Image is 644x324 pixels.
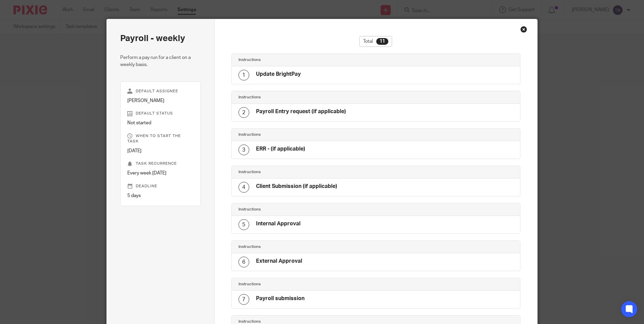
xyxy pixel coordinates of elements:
[120,54,201,68] p: Perform a pay run for a client on a weekly basis.
[238,219,249,230] div: 5
[238,244,376,250] h4: Instructions
[238,70,249,80] div: 1
[238,294,249,305] div: 7
[238,207,376,212] h4: Instructions
[127,170,194,176] p: Every week [DATE]
[127,89,194,94] p: Default assignee
[376,38,388,45] div: 11
[127,148,194,154] p: [DATE]
[127,192,194,199] p: 5 days
[238,257,249,267] div: 6
[256,71,301,78] h4: Update BrightPay
[520,26,527,33] div: Close this dialog window
[256,295,304,302] h4: Payroll submission
[238,107,249,118] div: 2
[127,97,194,104] p: [PERSON_NAME]
[238,132,376,137] h4: Instructions
[238,144,249,155] div: 3
[127,120,194,126] p: Not started
[238,282,376,287] h4: Instructions
[256,220,300,227] h4: Internal Approval
[238,95,376,100] h4: Instructions
[238,182,249,193] div: 4
[127,133,194,144] p: When to start the task
[120,33,201,44] h2: Payroll - weekly
[256,183,337,190] h4: Client Submission (if applicable)
[238,169,376,175] h4: Instructions
[256,108,346,115] h4: Payroll Entry request (if applicable)
[127,184,194,189] p: Deadline
[238,57,376,63] h4: Instructions
[256,145,305,153] h4: ERR - (if applicable)
[359,36,392,47] div: Total
[256,258,302,265] h4: External Approval
[127,161,194,166] p: Task recurrence
[127,111,194,116] p: Default status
